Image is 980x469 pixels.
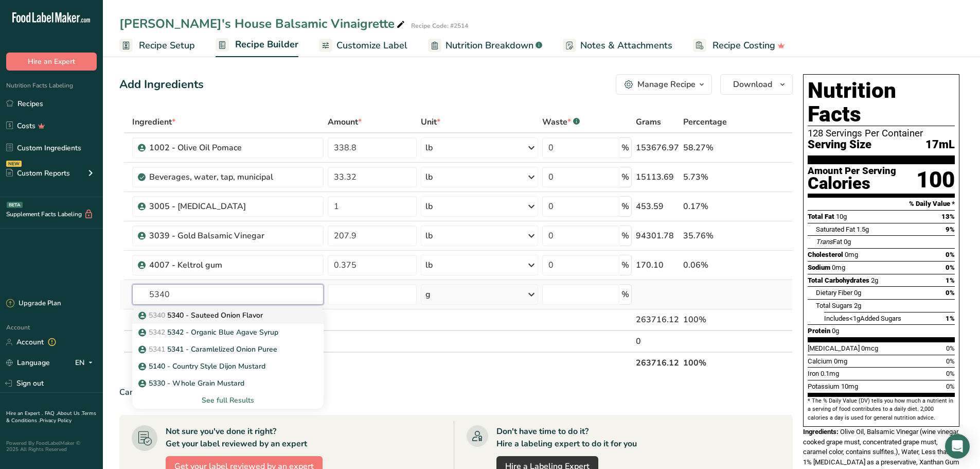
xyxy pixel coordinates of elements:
[496,425,637,450] div: Don't have time to do it? Hire a labeling expert to do it for you
[149,230,278,242] div: 3039 - Gold Balsamic Vinegar
[425,230,433,242] div: lb
[808,176,896,191] div: Calories
[149,259,278,271] div: 4007 - Keltrol gum
[57,410,82,417] a: About Us .
[946,383,955,390] span: 0%
[6,410,96,424] a: Terms & Conditions .
[636,314,679,326] div: 263716.12
[824,315,901,322] span: Includes Added Sugars
[130,352,634,373] th: Net Totals
[832,264,845,271] span: 0mg
[616,74,712,95] button: Manage Recipe
[216,33,298,58] a: Recipe Builder
[637,78,696,91] div: Manage Recipe
[816,238,842,246] span: Fat
[808,327,830,335] span: Protein
[808,251,843,258] span: Cholesterol
[916,166,955,194] div: 100
[328,116,362,128] span: Amount
[844,238,851,246] span: 0g
[636,171,679,183] div: 15113.69
[733,78,772,91] span: Download
[140,395,315,406] div: See full Results
[712,39,775,53] span: Recipe Costing
[693,34,785,57] a: Recipe Costing
[808,370,819,377] span: Iron
[428,34,542,57] a: Nutrition Breakdown
[816,289,852,297] span: Dietary Fiber
[636,230,679,242] div: 94301.78
[6,440,97,453] div: Powered By FoodLabelMaker © 2025 All Rights Reserved
[683,200,744,213] div: 0.17%
[140,361,265,372] p: 5140 - Country Style Dijon Mustard
[634,352,681,373] th: 263716.12
[149,142,278,154] div: 1002 - Olive Oil Pomace
[636,259,679,271] div: 170.10
[808,357,832,365] span: Calcium
[808,276,869,284] span: Total Carbohydrates
[854,289,861,297] span: 0g
[946,225,955,233] span: 9%
[816,225,855,233] span: Saturated Fat
[542,116,580,128] div: Waste
[683,314,744,326] div: 100%
[425,171,433,183] div: lb
[149,171,278,183] div: Beverages, water, tap, municipal
[425,259,433,271] div: lb
[140,378,244,389] p: 5330 - Whole Grain Mustard
[132,324,324,341] a: 53425342 - Organic Blue Agave Syrup
[836,213,847,220] span: 10g
[45,410,57,417] a: FAQ .
[841,383,858,390] span: 10mg
[411,21,468,30] div: Recipe Code: #2514
[425,200,433,213] div: lb
[425,288,431,301] div: g
[849,315,860,322] span: <1g
[683,171,744,183] div: 5.73%
[6,410,43,417] a: Hire an Expert .
[132,392,324,409] div: See full Results
[720,74,793,95] button: Download
[845,251,858,258] span: 0mg
[580,39,672,53] span: Notes & Attachments
[803,428,839,436] span: Ingredients:
[946,357,955,365] span: 0%
[119,386,793,398] div: Can't find your ingredient?
[681,352,746,373] th: 100%
[808,264,830,271] span: Sodium
[808,383,840,390] span: Potassium
[946,264,955,271] span: 0%
[941,213,955,220] span: 13%
[636,335,679,348] div: 0
[6,299,61,309] div: Upgrade Plan
[119,34,195,57] a: Recipe Setup
[808,128,955,138] div: 128 Servings Per Container
[132,116,175,128] span: Ingredient
[425,142,433,154] div: lb
[166,425,307,450] div: Not sure you've done it right? Get your label reviewed by an expert
[6,168,70,179] div: Custom Reports
[871,276,878,284] span: 2g
[421,116,440,128] span: Unit
[808,198,955,210] section: % Daily Value *
[683,259,744,271] div: 0.06%
[132,358,324,375] a: 5140 - Country Style Dijon Mustard
[149,327,165,337] span: 5342
[119,14,407,33] div: [PERSON_NAME]'s House Balsamic Vinaigrette
[945,434,970,459] div: Open Intercom Messenger
[946,289,955,297] span: 0%
[140,344,277,355] p: 5341 - Caramlelized Onion Puree
[683,116,727,128] span: Percentage
[861,344,878,352] span: 0mcg
[857,225,869,233] span: 1.5g
[6,53,97,71] button: Hire an Expert
[803,428,959,466] span: Olive Oil, Balsamic Vinegar (wine vinegar, cooked grape must, concentrated grape must, caramel co...
[946,370,955,377] span: 0%
[808,397,955,422] section: * The % Daily Value (DV) tells you how much a nutrient in a serving of food contributes to a dail...
[946,344,955,352] span: 0%
[119,76,204,93] div: Add Ingredients
[7,202,23,208] div: BETA
[132,375,324,392] a: 5330 - Whole Grain Mustard
[149,310,165,320] span: 5340
[139,39,195,53] span: Recipe Setup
